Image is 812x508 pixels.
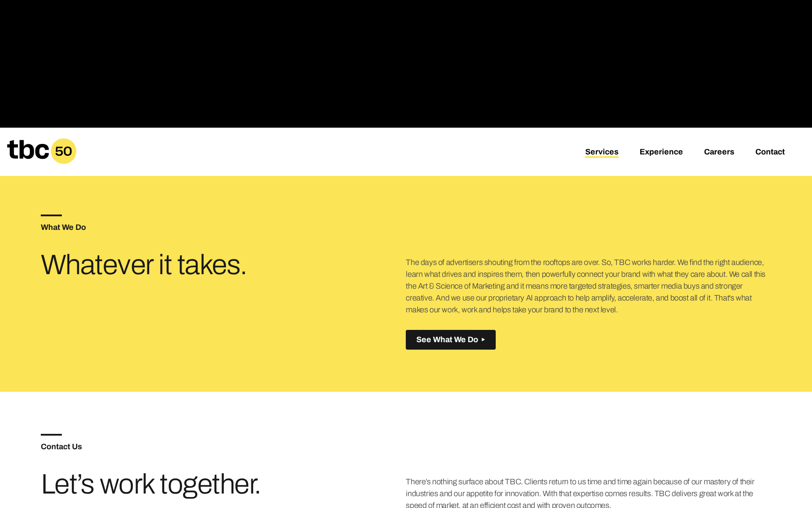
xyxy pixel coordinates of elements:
[41,252,284,278] h3: Whatever it takes.
[704,147,734,158] a: Careers
[406,330,496,350] button: See What We Do
[7,158,76,167] a: Home
[41,223,406,231] h5: What We Do
[416,335,478,344] span: See What We Do
[755,147,785,158] a: Contact
[41,472,284,497] h3: Let’s work together.
[640,147,683,158] a: Experience
[585,147,619,158] a: Services
[406,257,771,316] p: The days of advertisers shouting from the rooftops are over. So, TBC works harder. We find the ri...
[41,443,406,451] h5: Contact Us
